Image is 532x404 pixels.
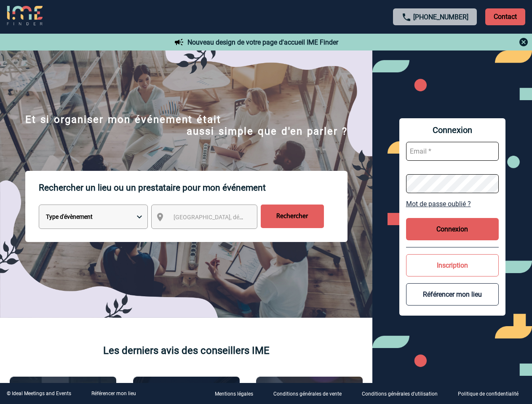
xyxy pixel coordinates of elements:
[406,218,499,240] button: Connexion
[355,390,451,398] a: Conditions générales d'utilisation
[485,8,525,25] p: Contact
[406,254,499,276] button: Inscription
[39,171,348,205] p: Rechercher un lieu ou un prestataire pour mon événement
[91,391,136,396] a: Référencer mon lieu
[174,214,291,221] span: [GEOGRAPHIC_DATA], département, région...
[273,391,342,397] p: Conditions générales de vente
[413,13,468,21] a: [PHONE_NUMBER]
[406,200,499,208] a: Mot de passe oublié ?
[406,125,499,135] span: Connexion
[406,283,499,306] button: Référencer mon lieu
[362,391,438,397] p: Conditions générales d'utilisation
[406,142,499,161] input: Email *
[451,390,532,398] a: Politique de confidentialité
[261,205,324,228] input: Rechercher
[458,391,519,397] p: Politique de confidentialité
[401,12,412,22] img: call-24-px.png
[208,390,267,398] a: Mentions légales
[215,391,253,397] p: Mentions légales
[7,391,71,396] div: © Ideal Meetings and Events
[267,390,355,398] a: Conditions générales de vente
